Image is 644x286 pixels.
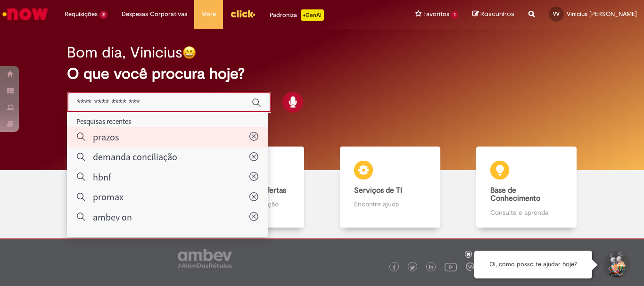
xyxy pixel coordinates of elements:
[354,186,402,195] b: Serviços de TI
[67,65,577,82] h2: O que você procura hoje?
[445,261,457,273] img: logo_footer_youtube.png
[201,9,216,19] span: More
[182,46,196,59] img: happy-face.png
[230,7,256,21] img: click_logo_yellow_360x200.png
[354,199,426,209] p: Encontre ajuda
[410,265,415,270] img: logo_footer_twitter.png
[1,5,50,24] img: ServiceNow
[490,186,540,204] b: Base de Conhecimento
[602,251,630,279] button: Iniciar Conversa de Suporte
[392,265,396,270] img: logo_footer_facebook.png
[451,11,458,19] span: 1
[322,147,458,228] a: Serviços de TI Encontre ajuda
[429,265,434,270] img: logo_footer_linkedin.png
[472,10,514,19] a: Rascunhos
[553,11,560,17] span: VV
[480,9,514,18] span: Rascunhos
[490,208,562,217] p: Consulte e aprenda
[67,44,182,61] h2: Bom dia, Vinicius
[458,147,594,228] a: Base de Conhecimento Consulte e aprenda
[301,9,324,21] p: +GenAi
[50,147,186,228] a: Tirar dúvidas Tirar dúvidas com Lupi Assist e Gen Ai
[423,9,449,19] span: Favoritos
[567,10,637,18] span: Vinicius [PERSON_NAME]
[474,251,592,278] div: Oi, como posso te ajudar hoje?
[466,262,474,271] img: logo_footer_workplace.png
[178,249,232,268] img: logo_footer_ambev_rotulo_gray.png
[270,9,324,21] div: Padroniza
[122,9,187,19] span: Despesas Corporativas
[99,11,107,19] span: 2
[65,9,98,19] span: Requisições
